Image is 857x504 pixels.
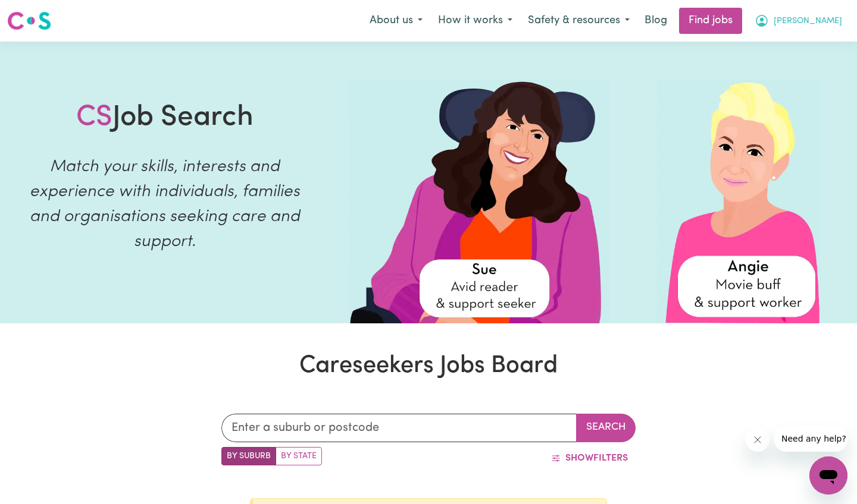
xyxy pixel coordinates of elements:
[774,15,842,28] span: [PERSON_NAME]
[221,447,276,465] label: Search by suburb/post code
[221,414,577,442] input: Enter a suburb or postcode
[276,447,322,465] label: Search by state
[430,8,520,33] button: How it works
[576,414,636,442] button: Search
[679,8,742,34] a: Find jobs
[637,8,674,34] a: Blog
[362,8,430,33] button: About us
[747,8,850,33] button: My Account
[746,428,770,452] iframe: Close message
[7,10,51,31] img: Careseekers logo
[520,8,637,33] button: Safety & resources
[14,155,315,254] p: Match your skills, interests and experience with individuals, families and organisations seeking ...
[76,101,254,136] h1: Job Search
[76,103,112,132] span: CS
[543,447,636,470] button: ShowFilters
[774,426,847,452] iframe: Message from company
[565,453,593,463] span: Show
[809,456,847,494] iframe: Button to launch messaging window
[7,7,51,34] a: Careseekers logo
